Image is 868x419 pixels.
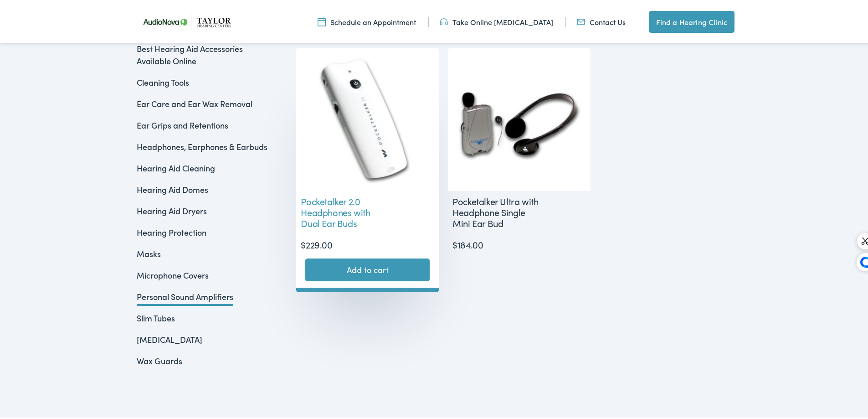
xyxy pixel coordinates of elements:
[452,236,457,249] span: $
[448,189,545,231] h2: Pocketalker Ultra with Headphone Single Mini Ear Bud
[137,353,182,365] a: Wax Guards
[296,47,439,249] a: Pocketalker 2.0 Headphones with Dual Ear Buds $229.00
[137,225,206,236] a: Hearing Protection
[301,236,332,249] bdi: 229.00
[137,41,243,65] a: Best Hearing Aid Accessories Available Online
[448,47,591,249] a: Pocketalker Ultra with Headphone Single Mini Ear Bud $184.00
[305,257,430,279] a: Add to cart: “Pocketalker 2.0 Headphones with Dual Ear Buds”
[137,160,215,172] a: Hearing Aid Cleaning
[649,9,734,31] a: Find a Hearing Clinic
[137,182,208,193] a: Hearing Aid Domes
[296,189,393,231] h2: Pocketalker 2.0 Headphones with Dual Ear Buds
[318,15,416,25] a: Schedule an Appointment
[137,268,209,279] a: Microphone Covers
[137,246,161,258] a: Masks
[577,15,585,25] img: utility icon
[452,236,483,249] bdi: 184.00
[301,236,306,249] span: $
[137,332,202,343] a: [MEDICAL_DATA]
[440,15,553,25] a: Take Online [MEDICAL_DATA]
[137,289,233,300] a: Personal Sound Amplifiers
[577,15,626,25] a: Contact Us
[137,203,207,215] a: Hearing Aid Dryers
[137,139,267,150] a: Headphones, Earphones & Earbuds
[137,75,189,86] a: Cleaning Tools
[137,118,228,129] a: Ear Grips and Retentions
[137,96,252,108] a: Ear Care and Ear Wax Removal
[440,15,448,25] img: utility icon
[318,15,326,25] img: utility icon
[137,310,175,322] a: Slim Tubes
